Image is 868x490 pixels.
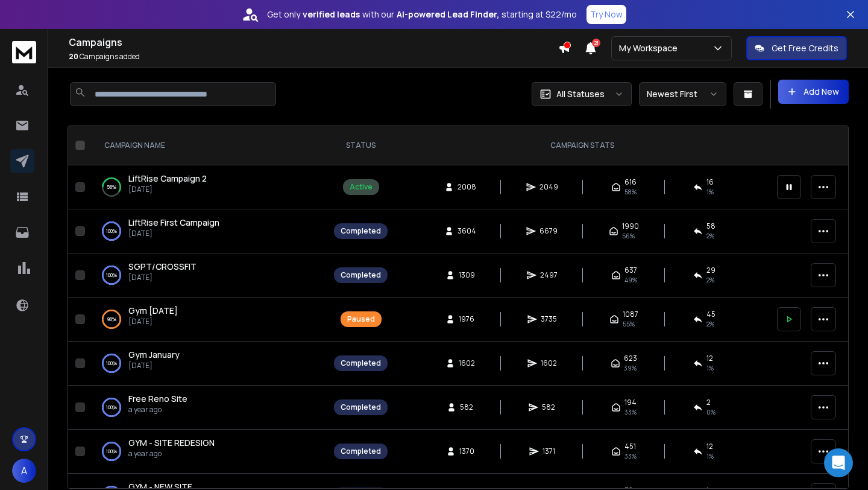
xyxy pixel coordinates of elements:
strong: AI-powered Lead Finder, [397,8,499,21]
span: 45 [706,310,715,319]
span: 1602 [459,358,475,368]
button: Get Free Credits [746,36,847,60]
button: Add New [778,80,849,104]
span: 1990 [622,221,639,231]
td: 98%Gym [DATE][DATE] [90,297,327,342]
div: Open Intercom Messenger [824,448,853,477]
p: 100 % [106,357,117,369]
span: 0 % [706,407,715,417]
div: Completed [341,226,381,236]
span: 12 [706,354,713,363]
td: 100%LiftRise First Campaign[DATE] [90,209,327,253]
span: 1371 [542,447,555,456]
span: 1309 [459,270,475,280]
td: 100%Gym January[DATE] [90,342,327,386]
span: Gym [DATE] [128,305,178,316]
a: Free Reno Site [128,393,187,405]
p: 100 % [106,269,117,281]
a: GYM - SITE REDESIGN [128,437,215,449]
p: My Workspace [619,42,682,54]
span: 58 % [624,187,637,197]
span: 623 [624,354,637,363]
p: [DATE] [128,273,197,282]
button: A [12,459,36,483]
span: 2 % [706,231,714,241]
th: STATUS [327,126,395,165]
p: [DATE] [128,185,207,194]
a: LiftRise First Campaign [128,217,219,229]
span: 1087 [623,310,638,319]
span: 56 % [622,231,635,241]
span: 58 [706,221,715,231]
div: Completed [341,447,381,456]
p: 58 % [107,181,116,193]
span: 6679 [539,226,558,236]
span: 1 % [706,451,714,461]
span: 12 [706,442,713,451]
th: CAMPAIGN NAME [90,126,327,165]
td: 100%GYM - SITE REDESIGNa year ago [90,430,327,474]
p: [DATE] [128,361,180,371]
div: Completed [341,402,381,412]
th: CAMPAIGN STATS [395,126,770,165]
p: 100 % [106,401,117,413]
span: 39 % [624,363,637,373]
a: SGPT/CROSSFIT [128,261,197,273]
span: 3735 [541,314,557,324]
p: [DATE] [128,317,178,326]
span: 451 [624,442,636,451]
p: a year ago [128,405,187,415]
span: Gym January [128,349,180,360]
button: Try Now [587,5,626,24]
span: 1 % [706,363,714,373]
span: 33 % [624,407,637,417]
span: 21 [592,39,600,47]
span: 637 [624,266,637,275]
span: 582 [542,402,555,412]
p: Get only with our starting at $22/mo [267,8,577,21]
p: Try Now [590,8,623,21]
p: 100 % [106,225,117,237]
span: 29 [706,266,715,275]
span: 2497 [540,270,558,280]
div: Paused [347,314,375,324]
a: Gym [DATE] [128,305,178,317]
h1: Campaigns [69,35,558,49]
td: 58%LiftRise Campaign 2[DATE] [90,165,327,209]
p: All Statuses [556,88,605,100]
a: Gym January [128,349,180,361]
span: 2 % [706,319,714,329]
span: 33 % [624,451,637,461]
p: Campaigns added [69,52,558,62]
span: GYM - SITE REDESIGN [128,437,215,448]
span: 2049 [539,182,558,192]
span: 2 % [706,275,714,285]
div: Active [350,182,373,192]
span: SGPT/CROSSFIT [128,261,197,272]
img: logo [12,41,36,63]
strong: verified leads [303,8,360,21]
span: LiftRise Campaign 2 [128,173,207,184]
p: [DATE] [128,229,219,238]
span: 194 [624,398,637,407]
td: 100%SGPT/CROSSFIT[DATE] [90,253,327,297]
button: Newest First [639,82,726,106]
span: 1 % [706,187,714,197]
span: 2008 [458,182,476,192]
span: 582 [460,402,473,412]
span: 1370 [459,447,474,456]
p: 100 % [106,445,117,457]
span: 616 [624,177,637,187]
span: 1976 [459,314,474,324]
div: Completed [341,358,381,368]
p: 98 % [107,313,116,325]
span: 16 [706,177,714,187]
span: 2 [706,398,711,407]
td: 100%Free Reno Sitea year ago [90,386,327,430]
p: Get Free Credits [772,42,838,54]
div: Completed [341,270,381,280]
span: 20 [69,51,78,62]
